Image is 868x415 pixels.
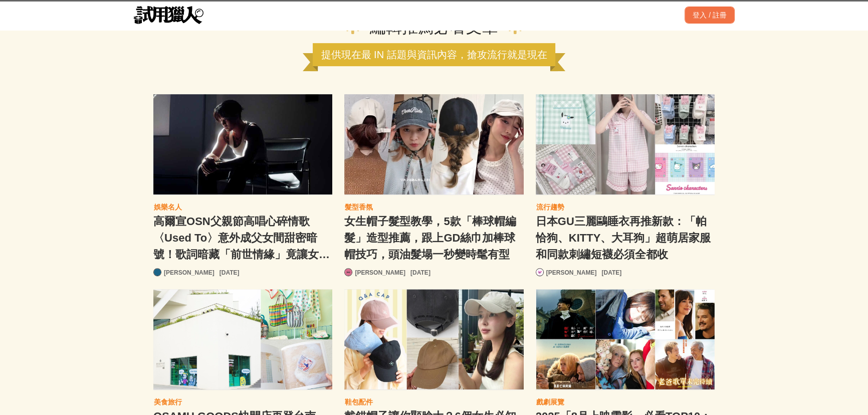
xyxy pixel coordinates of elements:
a: OSAMU GOODS快閃店再登台南，「DAY & NIGHT 」從早餐到酒吧，開啟最可愛的台南體驗！ [153,289,332,390]
a: 女生帽子髮型教學，5款「棒球帽編髮」造型推薦，跟上GD絲巾加棒球帽技巧，頭油髮塌一秒變時髦有型 [344,94,523,195]
a: 流行趨勢 [536,201,565,213]
img: 試用獵人 [133,6,203,24]
div: 娛樂名人 [154,201,182,213]
div: 戲劇展覽 [536,396,564,407]
a: 娛樂名人 [153,201,182,213]
a: 髮型香氛 [344,201,373,213]
a: 戲劇展覽 [536,396,565,408]
a: [PERSON_NAME] [355,268,405,277]
a: Avatar [344,268,352,276]
img: Avatar [345,269,352,276]
div: 流行趨勢 [536,201,564,213]
a: 2025「8月上映電影」必看TOP10：鬼滅之刃無限城篇、辣媽辣妹2、我和我的殭屍女兒...動漫、喜劇、劇情片通通有 [536,289,715,390]
a: 戴錯帽子讓你顯臉大？6個女生必知選帽技巧，棒球帽只要調整戴法修飾臉型效果絕佳！ [344,289,523,390]
div: 美食旅行 [154,396,182,407]
div: 提供現在最 IN 話題與資訊內容，搶攻流行就是現在 [313,43,555,66]
img: Avatar [536,269,543,276]
a: 女生帽子髮型教學，5款「棒球帽編髮」造型推薦，跟上GD絲巾加棒球帽技巧，頭油髮塌一秒變時髦有型 [344,213,523,263]
a: 日本GU三麗鷗睡衣再推新款：「帕恰狗、KITTY、大耳狗」超萌居家服和同款刺繡短襪必須全都收 [536,94,715,195]
div: 登入 / 註冊 [685,7,735,24]
a: [PERSON_NAME] [164,268,214,277]
a: 日本GU三麗鷗睡衣再推新款：「帕恰狗、KITTY、大耳狗」超萌居家服和同款刺繡短襪必須全都收 [536,213,715,263]
a: 高爾宣OSN父親節高唱心碎情歌〈Used To〉意外成父女間甜密暗號！歌詞暗藏「前世情緣」竟讓女兒雀躍舞動 [153,94,332,195]
a: 鞋包配件 [344,396,373,408]
a: Avatar [536,268,544,276]
div: 髮型香氛 [345,201,373,213]
div: 鞋包配件 [345,396,373,407]
a: Avatar [153,268,161,276]
div: [DATE] [410,268,430,277]
a: [PERSON_NAME] [546,268,597,277]
div: [DATE] [220,268,240,277]
img: Avatar [154,269,161,276]
a: 高爾宣OSN父親節高唱心碎情歌〈Used To〉意外成父女間甜密暗號！歌詞暗藏「前世情緣」竟讓女兒雀躍舞動 [153,213,332,263]
div: [DATE] [601,268,621,277]
a: 美食旅行 [153,396,182,408]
